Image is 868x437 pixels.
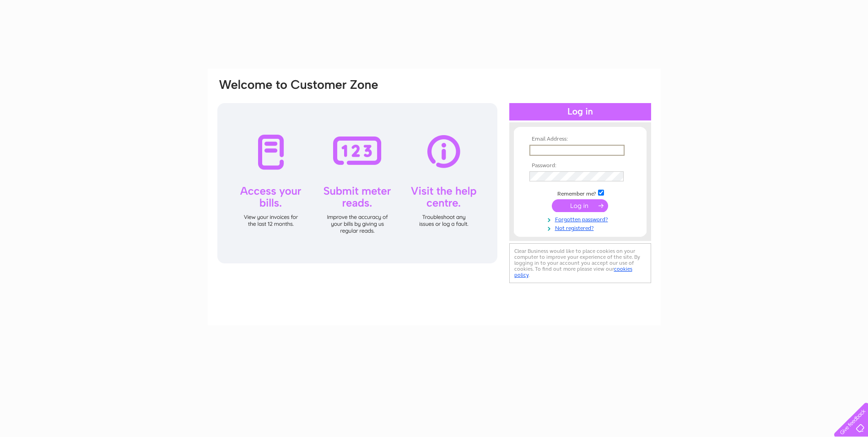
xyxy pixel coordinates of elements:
[552,199,608,212] input: Submit
[514,266,632,278] a: cookies policy
[527,163,633,169] th: Password:
[529,223,633,232] a: Not registered?
[509,243,651,283] div: Clear Business would like to place cookies on your computer to improve your experience of the sit...
[529,214,633,223] a: Forgotten password?
[527,136,633,142] th: Email Address:
[527,188,633,197] td: Remember me?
